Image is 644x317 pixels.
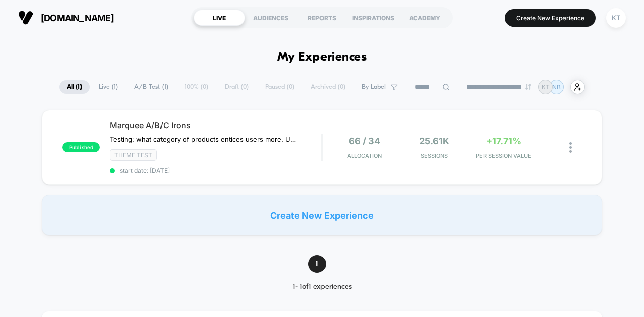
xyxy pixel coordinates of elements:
img: Visually logo [18,10,33,25]
span: Sessions [402,152,466,159]
button: Create New Experience [505,9,596,27]
div: AUDIENCES [245,10,296,26]
p: KT [542,83,550,91]
span: 66 / 34 [349,136,380,146]
span: published [62,142,100,152]
img: end [525,84,531,90]
span: 25.61k [419,136,449,146]
div: INSPIRATIONS [348,10,399,26]
div: KT [606,8,626,28]
span: start date: [DATE] [110,167,321,174]
div: LIVE [194,10,245,26]
p: NB [552,83,561,91]
span: By Label [362,83,386,91]
span: Testing: what category of products entices users more. Using the same product type, with sale, be... [110,135,296,143]
div: ACADEMY [399,10,450,26]
img: close [569,142,572,153]
span: PER SESSION VALUE [471,152,536,159]
span: A/B Test ( 1 ) [127,80,176,94]
span: Live ( 1 ) [91,80,125,94]
div: 1 - 1 of 1 experiences [274,283,371,291]
div: Create New Experience [42,195,602,235]
span: All ( 1 ) [59,80,90,94]
span: [DOMAIN_NAME] [41,13,114,23]
span: Marquee A/B/C Irons [110,120,321,130]
span: Theme Test [110,149,157,161]
button: KT [603,8,629,28]
div: REPORTS [296,10,348,26]
button: [DOMAIN_NAME] [15,10,117,26]
span: Allocation [347,152,382,159]
h1: My Experiences [277,50,367,65]
span: +17.71% [486,136,521,146]
span: 1 [308,255,326,273]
